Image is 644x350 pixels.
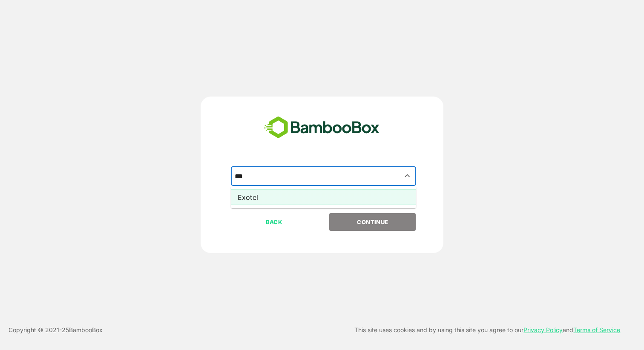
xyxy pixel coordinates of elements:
a: Terms of Service [573,326,620,333]
button: BACK [231,213,317,231]
p: This site uses cookies and by using this site you agree to our and [354,325,620,335]
button: CONTINUE [329,213,416,231]
a: Privacy Policy [523,326,563,333]
li: Exotel [231,190,416,205]
img: bamboobox [259,114,384,142]
p: CONTINUE [330,217,415,227]
p: BACK [232,217,317,227]
button: Close [402,170,413,182]
p: Copyright © 2021- 25 BambooBox [9,325,103,335]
